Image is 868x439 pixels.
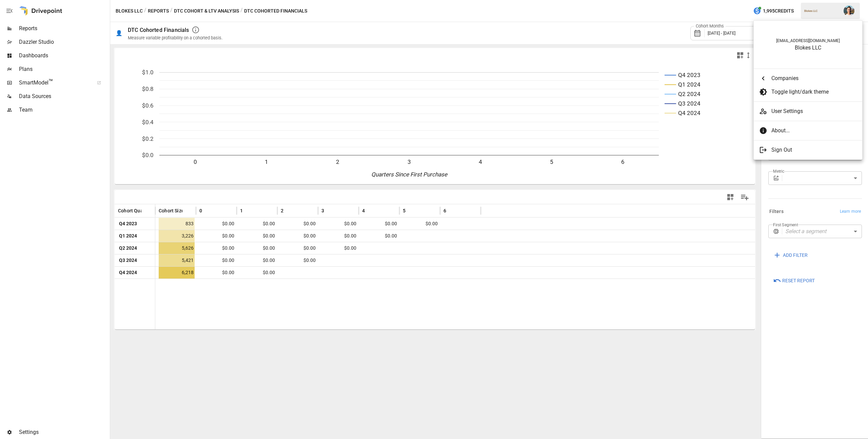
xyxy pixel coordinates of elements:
[761,38,855,43] div: [EMAIL_ADDRESS][DOMAIN_NAME]
[771,88,857,96] span: Toggle light/dark theme
[771,74,857,82] span: Companies
[771,107,857,115] span: User Settings
[771,146,857,154] span: Sign Out
[771,127,857,135] span: About...
[761,44,855,51] div: Blokes LLC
